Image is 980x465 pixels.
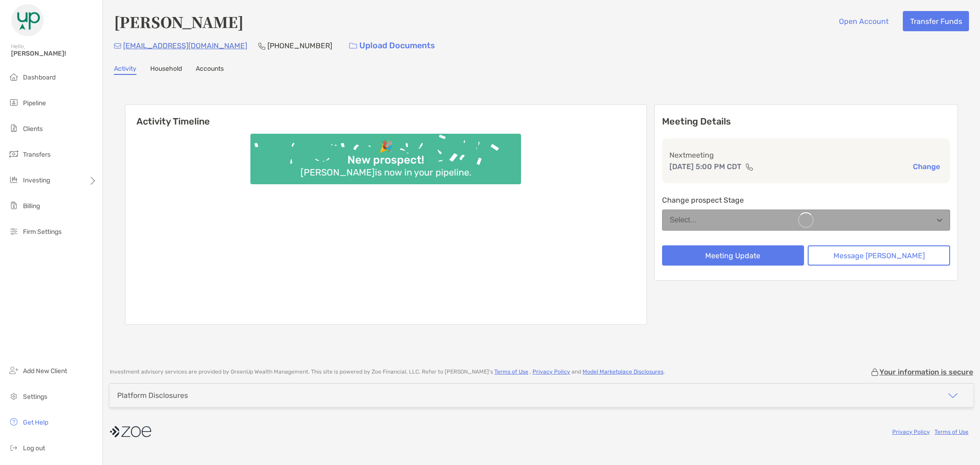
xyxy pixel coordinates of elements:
span: Pipeline [23,99,46,107]
button: Change [910,162,943,171]
a: Household [150,65,182,75]
img: button icon [349,43,357,49]
img: settings icon [8,391,19,402]
img: logout icon [8,442,19,453]
span: Log out [23,444,45,452]
p: [EMAIL_ADDRESS][DOMAIN_NAME] [123,40,247,51]
img: add_new_client icon [8,365,19,376]
img: billing icon [8,200,19,211]
p: Meeting Details [662,116,951,127]
span: Clients [23,125,43,133]
span: Add New Client [23,367,67,375]
a: Terms of Use [494,369,528,375]
img: investing icon [8,174,19,185]
a: Activity [114,65,136,75]
button: Message [PERSON_NAME] [808,245,950,266]
p: Change prospect Stage [662,194,951,206]
div: [PERSON_NAME] is now in your pipeline. [297,167,475,178]
div: New prospect! [344,153,428,167]
a: Privacy Policy [532,369,570,375]
div: 🎉 [375,140,397,153]
span: Get Help [23,419,48,426]
img: clients icon [8,123,19,134]
img: dashboard icon [8,71,19,82]
span: Investing [23,176,50,184]
h6: Activity Timeline [125,105,646,127]
a: Upload Documents [343,36,441,56]
p: Your information is secure [879,368,973,376]
a: Privacy Policy [892,429,930,435]
img: firm-settings icon [8,226,19,237]
img: communication type [745,163,753,170]
img: Email Icon [114,43,121,49]
img: company logo [110,421,151,442]
img: Confetti [250,134,521,176]
img: transfers icon [8,148,19,159]
p: Investment advisory services are provided by GreenUp Wealth Management . This site is powered by ... [110,369,665,375]
span: Settings [23,393,47,401]
button: Meeting Update [662,245,804,266]
span: Transfers [23,151,51,159]
p: [PHONE_NUMBER] [267,40,332,51]
div: Platform Disclosures [117,391,188,400]
img: get-help icon [8,416,19,427]
p: Next meeting [669,149,943,161]
img: pipeline icon [8,97,19,108]
button: Open Account [832,11,895,31]
a: Accounts [196,65,224,75]
img: Phone Icon [258,42,266,50]
img: icon arrow [947,390,958,401]
span: [PERSON_NAME]! [11,50,97,57]
span: Billing [23,202,40,210]
a: Terms of Use [935,429,969,435]
a: Model Marketplace Disclosures [583,369,663,375]
p: [DATE] 5:00 PM CDT [669,161,742,172]
span: Dashboard [23,74,56,81]
h4: [PERSON_NAME] [114,11,244,32]
img: Zoe Logo [11,4,44,37]
span: Firm Settings [23,228,62,236]
button: Transfer Funds [903,11,969,31]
